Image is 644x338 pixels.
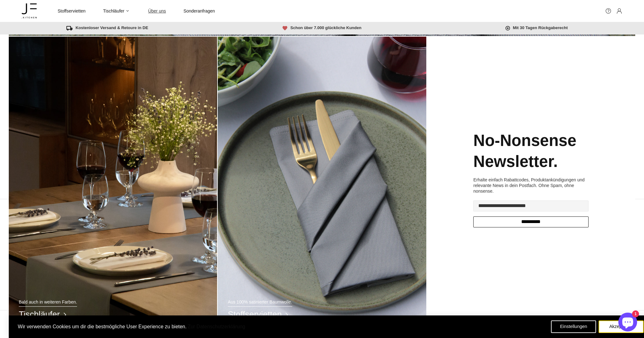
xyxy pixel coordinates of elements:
[228,309,282,320] button: Stoffservietten
[616,313,639,333] inbox-online-store-chat: Onlineshop-Chat von Shopify
[103,8,124,14] span: Tischläufer
[473,177,589,194] p: Erhalte einfach Rabattcodes, Produktankündigungen und relevante News in dein Postfach. Ohne Spam,...
[148,8,166,14] span: Über uns
[66,25,148,31] span: Kostenloser Versand & Retoure in DE
[187,323,246,331] a: Zur Datenschutzerklärung (opens in a new tab)
[283,25,361,31] span: Schon über 7.000 glückliche Kunden
[599,320,644,333] button: Akzeptieren
[184,8,215,14] span: Sonderanfragen
[19,299,77,307] p: Bald auch in weiteren Farben.
[18,324,187,329] span: Wir verwenden Cookies um dir die bestmögliche User Experience zu bieten.
[19,309,60,320] button: Tischläufer
[22,2,37,20] a: [DOMAIN_NAME]®
[58,8,86,14] span: Stoffservietten
[473,130,589,172] h1: No-Nonsense Newsletter.
[9,37,217,328] img: Tischläufer in grau
[551,320,596,333] button: Einstellungen
[228,299,292,307] p: Aus 100% satinierter Baumwolle.
[506,25,568,31] span: Mit 30 Tagen Rückgaberecht
[218,37,426,328] img: Stoffserviette als Bestecktasche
